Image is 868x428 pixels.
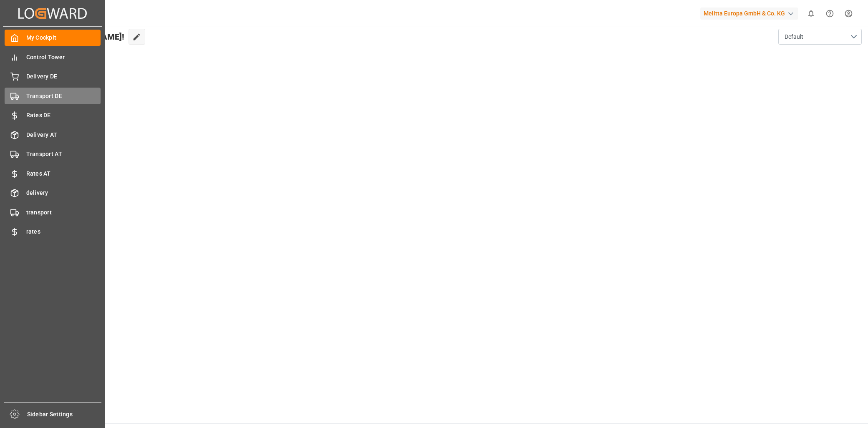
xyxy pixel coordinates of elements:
a: delivery [5,185,101,201]
a: Transport AT [5,146,101,162]
button: Help Center [820,4,839,23]
a: Rates AT [5,165,101,181]
span: Default [785,33,803,41]
span: My Cockpit [26,33,101,42]
span: Sidebar Settings [27,410,102,419]
a: Delivery AT [5,126,101,143]
a: Transport DE [5,88,101,104]
span: Delivery AT [26,131,101,139]
span: Control Tower [26,53,101,62]
span: Rates AT [26,169,101,178]
span: Hello [PERSON_NAME]! [35,29,124,45]
a: rates [5,224,101,240]
a: Rates DE [5,107,101,123]
span: Transport AT [26,150,101,159]
a: transport [5,204,101,220]
span: rates [26,227,101,236]
span: Delivery DE [26,72,101,81]
button: Melitta Europa GmbH & Co. KG [700,5,802,21]
span: Rates DE [26,111,101,120]
button: open menu [778,29,862,45]
span: Transport DE [26,92,101,101]
div: Melitta Europa GmbH & Co. KG [700,8,798,20]
a: Control Tower [5,49,101,65]
a: My Cockpit [5,30,101,46]
a: Delivery DE [5,68,101,85]
button: show 0 new notifications [802,4,820,23]
span: transport [26,208,101,217]
span: delivery [26,189,101,197]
